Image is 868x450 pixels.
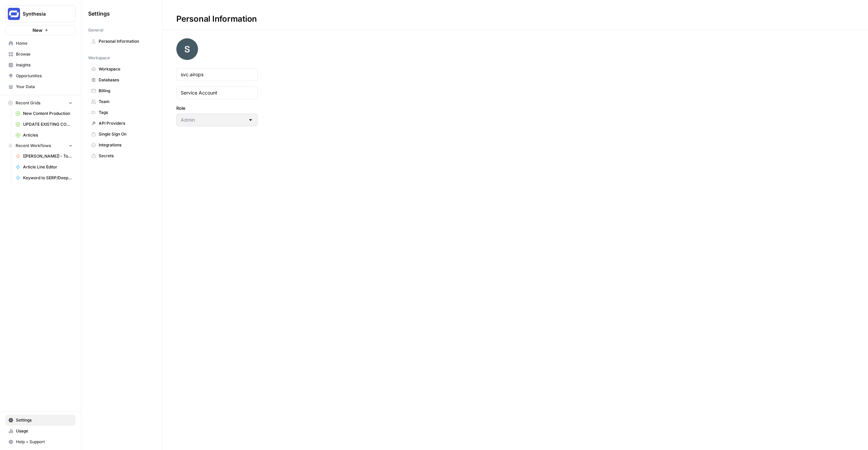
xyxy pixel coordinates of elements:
[5,60,76,70] a: Insights
[16,428,73,434] span: Usage
[99,77,153,83] span: Databases
[8,8,20,20] img: Synthesia Logo
[13,119,76,130] a: UPDATE EXISTING CONTENT
[99,99,153,105] span: Team
[13,151,76,162] a: [[PERSON_NAME]] - Tools & Features Pages Refreshe - [MAIN WORKFLOW]
[5,141,76,151] button: Recent Workflows
[88,118,156,129] a: API Providers
[23,164,73,170] span: Article Line Editor
[99,153,153,159] span: Secrets
[163,14,271,24] div: Personal Information
[13,130,76,141] a: Articles
[88,9,110,18] span: Settings
[5,49,76,60] a: Browse
[88,96,156,107] a: Team
[5,426,76,436] a: Usage
[23,121,73,127] span: UPDATE EXISTING CONTENT
[23,175,73,181] span: Keyword to SERP/Deep Research
[99,142,153,148] span: Integrations
[13,162,76,172] a: Article Line Editor
[5,38,76,49] a: Home
[23,11,64,17] span: Synthesia
[88,75,156,85] a: Databases
[5,81,76,92] a: Your Data
[33,27,42,34] span: New
[99,131,153,137] span: Single Sign On
[88,55,110,61] span: Workspace
[5,98,76,108] button: Recent Grids
[88,36,156,47] a: Personal Information
[5,25,76,35] button: New
[23,153,73,159] span: [[PERSON_NAME]] - Tools & Features Pages Refreshe - [MAIN WORKFLOW]
[176,105,258,111] label: Role
[16,84,73,90] span: Your Data
[88,107,156,118] a: Tags
[88,129,156,140] a: Single Sign On
[88,64,156,75] a: Workspace
[99,38,153,44] span: Personal Information
[88,140,156,150] a: Integrations
[5,5,76,22] button: Workspace: Synthesia
[99,88,153,94] span: Billing
[13,108,76,119] a: New Content Production
[16,100,40,106] span: Recent Grids
[16,73,73,79] span: Opportunities
[16,417,73,423] span: Settings
[23,132,73,138] span: Articles
[5,415,76,426] a: Settings
[5,436,76,447] button: Help + Support
[88,27,103,33] span: General
[16,51,73,57] span: Browse
[13,172,76,183] a: Keyword to SERP/Deep Research
[88,150,156,161] a: Secrets
[16,40,73,46] span: Home
[16,62,73,68] span: Insights
[99,109,153,116] span: Tags
[99,66,153,72] span: Workspace
[88,85,156,96] a: Billing
[176,38,198,60] img: avatar
[23,110,73,117] span: New Content Production
[16,143,51,149] span: Recent Workflows
[16,439,73,445] span: Help + Support
[5,70,76,81] a: Opportunities
[99,120,153,126] span: API Providers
